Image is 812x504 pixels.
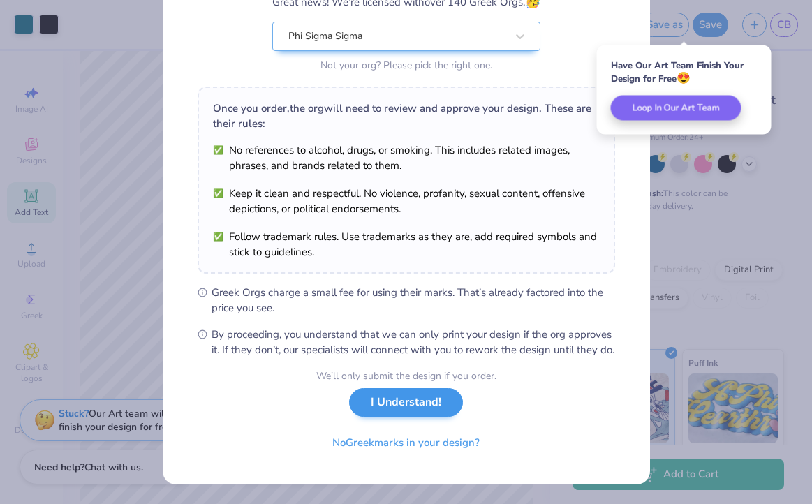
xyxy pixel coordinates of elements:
div: Have Our Art Team Finish Your Design for Free [611,59,758,85]
span: 😍 [677,71,691,86]
div: Not your org? Please pick the right one. [272,58,540,73]
div: Once you order, the org will need to review and approve your design. These are their rules: [213,101,600,131]
button: NoGreekmarks in your design? [320,429,492,457]
button: I Understand! [349,388,463,417]
span: Greek Orgs charge a small fee for using their marks. That’s already factored into the price you see. [212,285,615,316]
li: No references to alcohol, drugs, or smoking. This includes related images, phrases, and brands re... [213,142,600,173]
span: By proceeding, you understand that we can only print your design if the org approves it. If they ... [212,327,615,357]
button: Loop In Our Art Team [611,96,741,121]
li: Keep it clean and respectful. No violence, profanity, sexual content, offensive depictions, or po... [213,186,600,216]
div: We’ll only submit the design if you order. [316,369,496,383]
li: Follow trademark rules. Use trademarks as they are, add required symbols and stick to guidelines. [213,229,600,260]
